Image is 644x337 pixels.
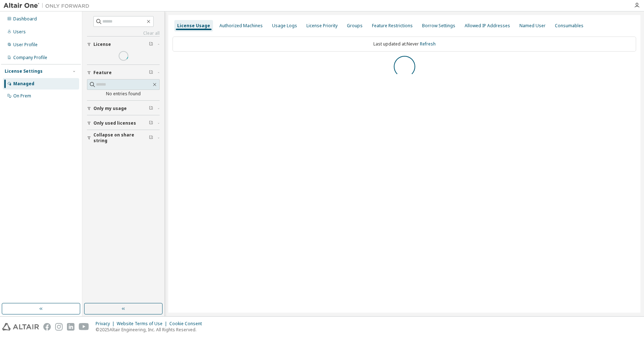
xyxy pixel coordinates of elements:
[5,68,43,74] div: License Settings
[93,132,149,144] span: Collapse on share string
[55,323,63,331] img: instagram.svg
[420,41,436,47] a: Refresh
[306,23,338,29] div: License Priority
[67,323,74,331] img: linkedin.svg
[87,65,160,81] button: Feature
[4,2,93,9] img: Altair One
[87,30,160,36] a: Clear all
[519,23,546,29] div: Named User
[87,130,160,146] button: Collapse on share string
[422,23,455,29] div: Borrow Settings
[93,70,112,76] span: Feature
[272,23,297,29] div: Usage Logs
[117,321,169,327] div: Website Terms of Use
[13,55,47,61] div: Company Profile
[177,23,210,29] div: License Usage
[555,23,584,29] div: Consumables
[87,115,160,131] button: Only used licenses
[219,23,263,29] div: Authorized Machines
[93,106,127,111] span: Only my usage
[87,37,160,52] button: License
[173,37,636,52] div: Last updated at: Never
[13,93,31,99] div: On Prem
[13,29,26,35] div: Users
[96,321,117,327] div: Privacy
[87,101,160,116] button: Only my usage
[2,323,39,331] img: altair_logo.svg
[93,120,136,126] span: Only used licenses
[372,23,413,29] div: Feature Restrictions
[347,23,363,29] div: Groups
[149,42,153,47] span: Clear filter
[13,16,37,22] div: Dashboard
[149,135,153,141] span: Clear filter
[93,42,111,47] span: License
[87,91,160,97] div: No entries found
[79,323,89,331] img: youtube.svg
[149,120,153,126] span: Clear filter
[13,42,38,48] div: User Profile
[96,327,206,333] p: © 2025 Altair Engineering, Inc. All Rights Reserved.
[43,323,51,331] img: facebook.svg
[169,321,206,327] div: Cookie Consent
[149,106,153,111] span: Clear filter
[465,23,510,29] div: Allowed IP Addresses
[149,70,153,76] span: Clear filter
[13,81,34,87] div: Managed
